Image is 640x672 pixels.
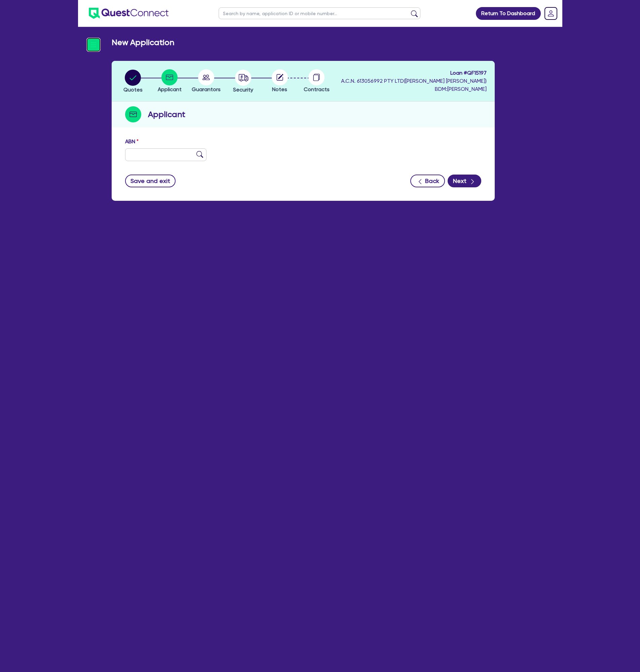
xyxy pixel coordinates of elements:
img: step-icon [125,106,141,122]
img: icon-menu-open [87,38,100,51]
h2: New Application [112,38,174,47]
span: Contracts [304,86,330,92]
button: Save and exit [125,175,176,187]
span: Guarantors [192,86,221,92]
span: Loan # QF15197 [341,69,487,77]
span: Applicant [158,86,182,92]
span: Security [233,86,253,93]
h2: Applicant [148,108,185,120]
a: Return To Dashboard [476,7,541,20]
input: Search by name, application ID or mobile number... [219,7,420,19]
img: quest-connect-logo-blue [89,8,168,19]
button: Next [448,175,482,187]
a: Dropdown toggle [542,5,560,22]
button: Security [233,69,254,94]
img: abn-lookup icon [196,151,203,158]
button: Back [410,175,445,187]
label: ABN [125,138,139,146]
span: Notes [272,86,287,92]
button: Quotes [123,69,143,94]
span: Quotes [123,86,143,93]
span: A.C.N. 613056992 PTY LTD ( [PERSON_NAME] [PERSON_NAME] ) [341,78,487,84]
span: BDM: [PERSON_NAME] [341,85,487,93]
